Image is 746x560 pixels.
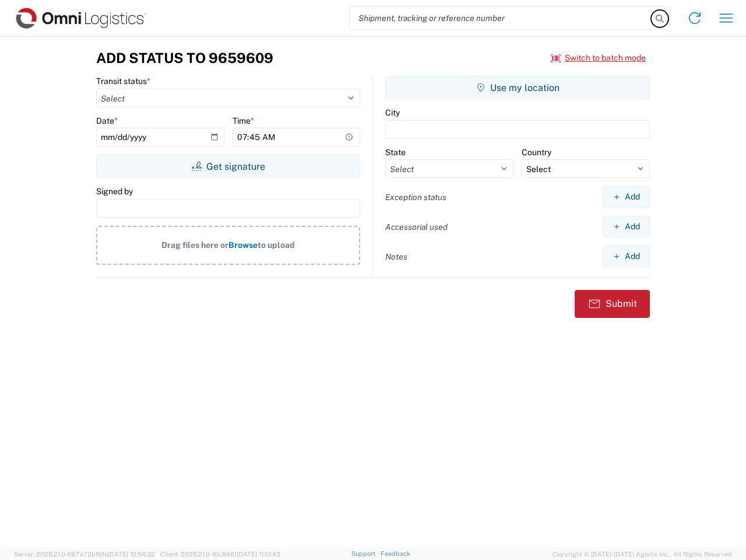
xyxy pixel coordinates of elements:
[603,216,650,237] button: Add
[96,76,150,86] label: Transit status
[108,551,155,558] span: [DATE] 10:54:32
[385,192,446,202] label: Exception status
[233,116,254,126] label: Time
[385,76,650,99] button: Use my location
[161,240,228,250] span: Drag files here or
[553,549,732,559] span: Copyright © [DATE]-[DATE] Agistix Inc., All Rights Reserved
[96,50,273,66] h3: Add Status to 9659609
[14,551,155,558] span: Server: 2025.21.0-667a72bf6fa
[96,116,118,126] label: Date
[237,551,280,558] span: [DATE] 11:51:43
[96,186,133,197] label: Signed by
[385,222,448,232] label: Accessorial used
[96,155,360,178] button: Get signature
[258,240,295,250] span: to upload
[603,246,650,267] button: Add
[522,147,551,157] label: Country
[603,186,650,208] button: Add
[575,290,650,318] button: Submit
[551,48,646,68] button: Switch to batch mode
[385,107,400,118] label: City
[350,7,652,29] input: Shipment, tracking or reference number
[351,550,381,557] a: Support
[160,551,280,558] span: Client: 2025.21.0-f0c8481
[381,550,410,557] a: Feedback
[385,251,407,262] label: Notes
[228,240,258,250] span: Browse
[385,147,406,157] label: State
